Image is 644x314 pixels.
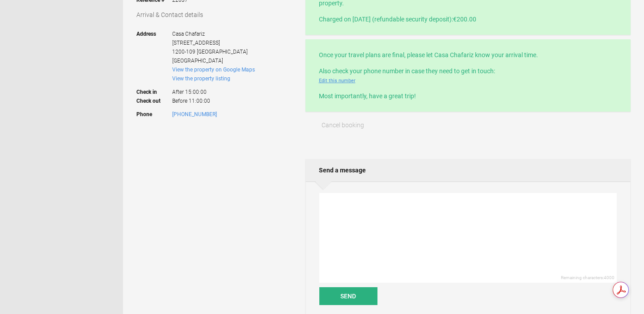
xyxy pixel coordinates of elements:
p: Charged on [DATE] (refundable security deposit): [319,15,617,24]
span: Before 11:00:00 [172,96,255,105]
span: [GEOGRAPHIC_DATA] [197,49,248,55]
span: Casa Chafariz [172,31,205,37]
button: Cancel booking [305,116,381,134]
button: Send [319,287,377,305]
strong: Check out [136,96,172,105]
strong: Check in [136,83,172,96]
a: [PHONE_NUMBER] [172,111,217,117]
a: View the property listing [172,75,230,82]
a: View the property on Google Maps [172,67,255,73]
span: [STREET_ADDRESS] [172,40,220,46]
span: [GEOGRAPHIC_DATA] [172,58,223,64]
span: After 15:00:00 [172,83,255,96]
p: Also check your phone number in case they need to get in touch: [319,67,617,84]
p: Most importantly, have a great trip! [319,92,617,100]
span: 1200-109 [172,49,195,55]
strong: Phone [136,110,172,119]
span: Cancel booking [322,121,364,129]
h2: Send a message [305,159,631,181]
h3: Arrival & Contact details [136,10,293,19]
strong: Address [136,29,172,65]
a: Edit this number [319,78,356,84]
p: Once your travel plans are final, please let Casa Chafariz know your arrival time. [319,50,617,59]
flynt-currency: €200.00 [453,16,476,23]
